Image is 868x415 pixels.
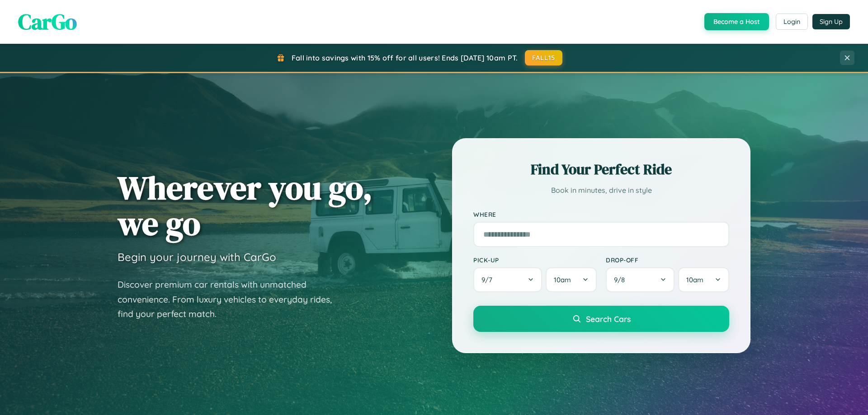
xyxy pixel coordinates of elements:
[546,267,597,292] button: 10am
[704,13,769,30] button: Become a Host
[554,275,571,284] span: 10am
[606,256,729,264] label: Drop-off
[473,184,729,197] p: Book in minutes, drive in style
[473,267,542,292] button: 9/7
[606,267,675,292] button: 9/8
[118,170,373,241] h1: Wherever you go, we go
[473,159,729,179] h2: Find Your Perfect Ride
[473,256,597,264] label: Pick-up
[481,275,497,284] span: 9 / 7
[118,250,276,264] h3: Begin your journey with CarGo
[18,7,77,37] span: CarGo
[473,210,729,218] label: Where
[292,53,518,62] span: Fall into savings with 15% off for all users! Ends [DATE] 10am PT.
[678,267,729,292] button: 10am
[776,14,808,30] button: Login
[118,277,344,322] p: Discover premium car rentals with unmatched convenience. From luxury vehicles to everyday rides, ...
[525,50,563,65] button: FALL15
[686,275,703,284] span: 10am
[586,314,631,324] span: Search Cars
[614,275,629,284] span: 9 / 8
[812,14,850,29] button: Sign Up
[473,306,729,332] button: Search Cars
